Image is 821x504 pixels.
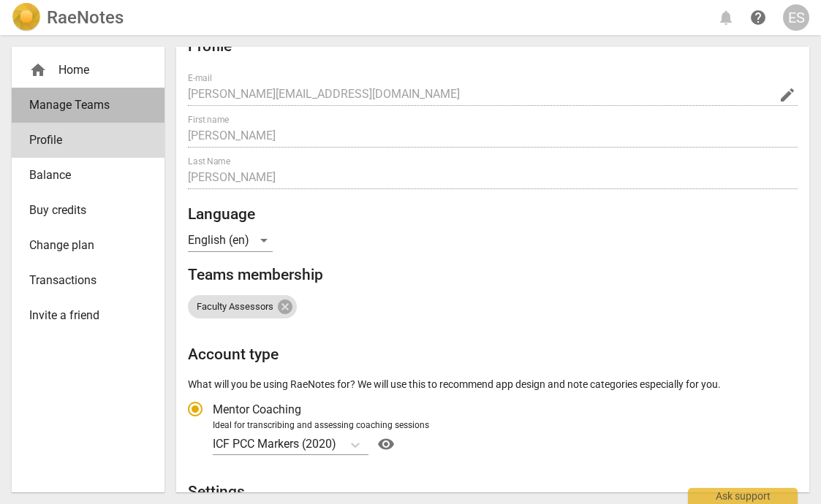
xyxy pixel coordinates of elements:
[29,307,135,324] span: Invite a friend
[12,263,164,298] a: Transactions
[188,483,798,501] h2: Settings
[188,392,798,456] div: Account type
[12,88,164,123] a: Manage Teams
[374,435,398,453] span: visibility
[29,131,135,149] span: Profile
[213,401,301,418] span: Mentor Coaching
[12,3,41,32] img: Logo
[779,86,796,104] span: edit
[188,157,230,166] label: Last Name
[29,96,135,114] span: Manage Teams
[12,193,164,228] a: Buy credits
[29,167,135,184] span: Balance
[368,432,398,456] a: Help
[29,202,135,219] span: Buy credits
[213,419,793,432] div: Ideal for transcribing and assessing coaching sessions
[188,229,273,252] div: English (en)
[29,272,135,289] span: Transactions
[188,295,297,318] div: Faculty Assessors
[188,266,798,284] h2: Teams membership
[188,37,798,56] h2: Profile
[12,158,164,193] a: Balance
[777,85,798,105] button: Change Email
[12,298,164,333] a: Invite a friend
[745,4,771,31] a: Help
[188,345,798,364] h2: Account type
[688,488,798,504] div: Ask support
[213,435,336,452] p: ICF PCC Markers (2020)
[188,74,212,83] label: E-mail
[188,205,798,224] h2: Language
[749,9,767,26] span: help
[783,4,809,31] button: ES
[374,432,398,456] button: Help
[12,3,124,32] a: LogoRaeNotes
[47,7,124,28] h2: RaeNotes
[338,438,341,451] input: Ideal for transcribing and assessing coaching sessionsICF PCC Markers (2020)Help
[188,115,229,124] label: First name
[188,302,282,313] span: Faculty Assessors
[29,61,135,79] div: Home
[29,237,135,254] span: Change plan
[12,123,164,158] a: Profile
[12,228,164,263] a: Change plan
[29,61,47,79] span: home
[188,377,798,392] p: What will you be using RaeNotes for? We will use this to recommend app design and note categories...
[12,53,164,88] div: Home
